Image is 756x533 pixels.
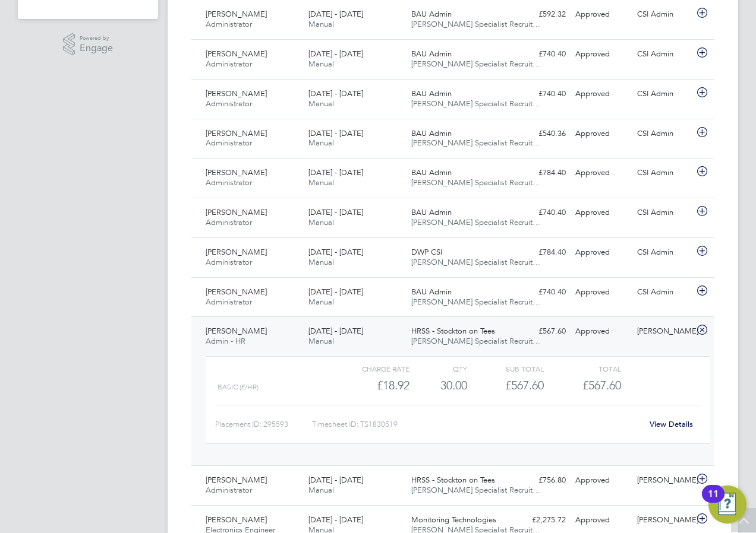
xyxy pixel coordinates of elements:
div: 11 [708,494,719,509]
span: Administrator [206,217,252,227]
div: Approved [571,510,632,530]
span: Manual [308,336,334,346]
div: £784.40 [509,163,571,183]
span: [PERSON_NAME] [206,326,267,336]
div: Approved [571,5,632,24]
span: Administrator [206,59,252,69]
span: Manual [308,177,334,188]
span: [DATE] - [DATE] [308,326,363,336]
span: Administrator [206,485,252,495]
span: [PERSON_NAME] Specialist Recruit… [411,59,540,69]
span: Manual [308,257,334,267]
span: Monitoring Technologies [411,515,496,525]
span: [DATE] - [DATE] [308,9,363,19]
span: [DATE] - [DATE] [308,167,363,177]
div: QTY [409,361,467,376]
span: [PERSON_NAME] Specialist Recruit… [411,297,540,307]
div: Approved [571,322,632,341]
div: Sub Total [467,361,544,376]
div: CSI Admin [632,5,694,24]
div: £567.60 [467,376,544,395]
span: Manual [308,19,334,29]
span: Administrator [206,138,252,148]
span: BAU Admin [411,49,452,59]
div: £592.32 [509,5,571,24]
div: CSI Admin [632,283,694,302]
a: Powered byEngage [63,33,114,56]
span: BAU Admin [411,287,452,297]
span: Manual [308,59,334,69]
span: Administrator [206,99,252,109]
span: [PERSON_NAME] Specialist Recruit… [411,336,540,346]
div: £18.92 [333,376,409,395]
span: DWP CSI [411,247,442,257]
span: Manual [308,99,334,109]
div: CSI Admin [632,163,694,183]
span: Administrator [206,177,252,188]
span: [DATE] - [DATE] [308,475,363,485]
span: [DATE] - [DATE] [308,88,363,99]
div: Approved [571,163,632,183]
div: Approved [571,84,632,104]
span: [PERSON_NAME] [206,128,267,138]
div: £756.80 [509,471,571,490]
div: £567.60 [509,322,571,341]
div: £784.40 [509,243,571,262]
span: Powered by [80,33,113,43]
span: Manual [308,485,334,495]
div: Placement ID: 295593 [215,415,312,434]
span: Administrator [206,19,252,29]
span: [PERSON_NAME] [206,475,267,485]
div: £540.36 [509,124,571,144]
div: Approved [571,45,632,64]
span: [DATE] - [DATE] [308,207,363,217]
div: CSI Admin [632,203,694,223]
span: [PERSON_NAME] Specialist Recruit… [411,19,540,29]
div: Approved [571,243,632,262]
span: [PERSON_NAME] [206,515,267,525]
span: [PERSON_NAME] [206,247,267,257]
span: BAU Admin [411,9,452,19]
div: CSI Admin [632,84,694,104]
span: [DATE] - [DATE] [308,128,363,138]
span: £567.60 [582,378,621,392]
span: BAU Admin [411,88,452,99]
span: BAU Admin [411,128,452,138]
span: [DATE] - [DATE] [308,287,363,297]
div: £740.40 [509,283,571,302]
span: Manual [308,297,334,307]
a: View Details [650,419,693,429]
div: [PERSON_NAME] [632,510,694,530]
span: Administrator [206,297,252,307]
span: [PERSON_NAME] [206,49,267,59]
div: CSI Admin [632,243,694,262]
span: [DATE] - [DATE] [308,49,363,59]
div: [PERSON_NAME] [632,322,694,341]
div: Approved [571,471,632,490]
span: HRSS - Stockton on Tees [411,326,495,336]
div: £2,275.72 [509,510,571,530]
span: [PERSON_NAME] Specialist Recruit… [411,217,540,227]
span: [PERSON_NAME] Specialist Recruit… [411,485,540,495]
span: [PERSON_NAME] Specialist Recruit… [411,138,540,148]
div: [PERSON_NAME] [632,471,694,490]
span: [PERSON_NAME] [206,88,267,99]
span: BAU Admin [411,167,452,177]
div: £740.40 [509,45,571,64]
div: Approved [571,203,632,223]
div: Approved [571,283,632,302]
div: £740.40 [509,203,571,223]
span: basic (£/HR) [218,383,259,391]
span: [DATE] - [DATE] [308,515,363,525]
span: [PERSON_NAME] [206,167,267,177]
div: CSI Admin [632,45,694,64]
button: Open Resource Center, 11 new notifications [708,486,746,524]
span: [PERSON_NAME] [206,207,267,217]
div: Total [544,361,620,376]
span: [PERSON_NAME] [206,9,267,19]
div: 30.00 [409,376,467,395]
span: Engage [80,43,113,53]
span: Admin - HR [206,336,245,346]
div: Timesheet ID: TS1830519 [312,415,642,434]
span: [PERSON_NAME] Specialist Recruit… [411,99,540,109]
